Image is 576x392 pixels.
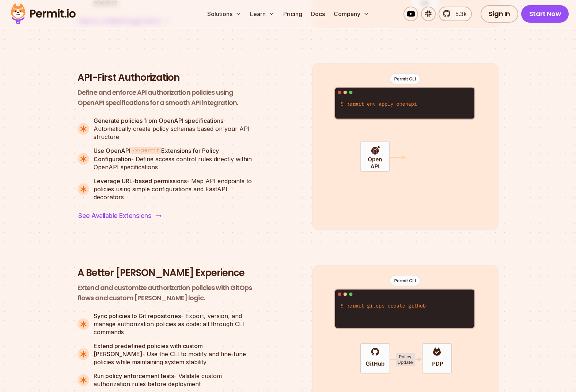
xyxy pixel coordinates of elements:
span: 5.3k [451,10,467,18]
button: Company [331,7,372,21]
strong: Use OpenAPI Extensions for Policy Configuration [94,147,219,163]
p: Extend and customize authorization policies with GitOps flows and custom [PERSON_NAME] logic. [77,283,253,303]
strong: Sync policies to Git repositories [94,312,181,320]
a: Start Now [521,5,569,23]
button: Learn [247,7,277,21]
a: Docs [308,7,328,21]
span: - Use the CLI to modify and fine-tune policies while maintaining system stability [94,342,253,366]
strong: Run policy enforcement tests [94,372,174,380]
a: See Available Extensions [77,210,161,222]
button: Solutions [204,7,244,21]
span: - Automatically create policy schemas based on your API structure [94,117,253,141]
span: - Map API endpoints to policies using simple configurations and FastAPI decorators [94,177,253,201]
a: Pricing [280,7,305,21]
span: - Validate custom authorization rules before deployment [94,372,253,388]
img: Permit logo [7,1,79,26]
strong: Leverage URL-based permissions [94,177,187,185]
a: 5.3k [439,7,472,21]
pre: -x-permit [130,147,161,154]
span: - Define access control rules directly within OpenAPI specifications [94,147,253,171]
p: Define and enforce API authorization policies using OpenAPI specifications for a smooth API integ... [77,87,253,108]
span: - Export, version, and manage authorization policies as code: all through CLI commands [94,312,253,336]
h3: A Better [PERSON_NAME] Experience [77,267,253,280]
a: Sign In [481,5,518,23]
strong: Generate policies from OpenAPI specifications [94,117,223,124]
h3: API-First Authorization [77,71,253,84]
strong: Extend predefined policies with custom [PERSON_NAME] [94,342,203,358]
span: See Available Extensions [78,211,151,221]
